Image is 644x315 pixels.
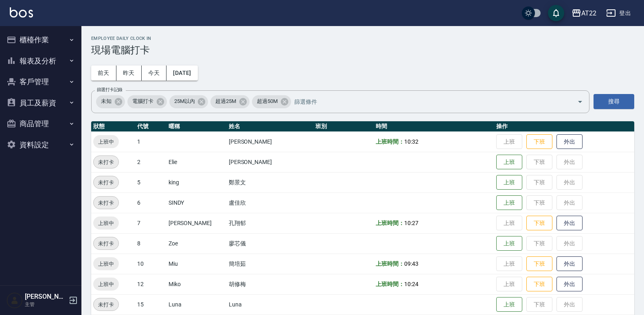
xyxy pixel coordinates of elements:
[376,281,404,287] b: 上班時間：
[94,199,118,207] span: 未打卡
[252,97,283,105] span: 超過50M
[97,87,123,93] label: 篩選打卡記錄
[135,152,166,172] td: 2
[135,121,166,132] th: 代號
[25,293,66,301] h5: [PERSON_NAME]
[376,220,404,226] b: 上班時間：
[135,172,166,192] td: 5
[166,294,227,315] td: Luna
[603,6,634,21] button: 登出
[93,280,119,289] span: 上班中
[526,134,552,149] button: 下班
[227,172,314,192] td: 鄭景文
[135,213,166,233] td: 7
[227,274,314,294] td: 胡修梅
[404,260,418,267] span: 09:43
[116,66,142,81] button: 昨天
[166,172,227,192] td: king
[3,29,78,50] button: 櫃檯作業
[556,216,583,231] button: 外出
[227,254,314,274] td: 簡培茹
[166,213,227,233] td: [PERSON_NAME]
[227,152,314,172] td: [PERSON_NAME]
[91,121,135,132] th: 狀態
[10,7,33,17] img: Logo
[556,134,583,149] button: 外出
[169,97,200,105] span: 25M以內
[3,92,78,114] button: 員工及薪資
[7,292,23,308] img: Person
[91,36,634,41] h2: Employee Daily Clock In
[166,233,227,254] td: Zoe
[93,219,119,227] span: 上班中
[94,158,118,166] span: 未打卡
[210,95,250,108] div: 超過25M
[252,95,291,108] div: 超過50M
[574,95,587,108] button: Open
[135,294,166,315] td: 15
[526,256,552,271] button: 下班
[169,95,208,108] div: 25M以內
[496,195,522,210] button: 上班
[496,236,522,251] button: 上班
[94,300,118,309] span: 未打卡
[227,192,314,213] td: 盧佳欣
[210,97,241,105] span: 超過25M
[3,113,78,134] button: 商品管理
[25,301,66,308] p: 主管
[494,121,634,132] th: 操作
[166,121,227,132] th: 暱稱
[313,121,374,132] th: 班別
[556,256,583,271] button: 外出
[135,254,166,274] td: 10
[127,95,167,108] div: 電腦打卡
[227,121,314,132] th: 姓名
[3,71,78,92] button: 客戶管理
[3,50,78,72] button: 報表及分析
[94,178,118,187] span: 未打卡
[227,213,314,233] td: 孔翔郁
[496,155,522,170] button: 上班
[166,274,227,294] td: Miko
[374,121,494,132] th: 時間
[93,138,119,146] span: 上班中
[526,277,552,292] button: 下班
[526,216,552,231] button: 下班
[166,254,227,274] td: Miu
[376,138,404,145] b: 上班時間：
[556,277,583,292] button: 外出
[376,260,404,267] b: 上班時間：
[404,138,418,145] span: 10:32
[166,192,227,213] td: SINDY
[135,131,166,152] td: 1
[94,239,118,248] span: 未打卡
[91,66,116,81] button: 前天
[135,274,166,294] td: 12
[135,192,166,213] td: 6
[548,5,564,21] button: save
[227,294,314,315] td: Luna
[3,134,78,155] button: 資料設定
[568,5,600,22] button: AT22
[96,95,125,108] div: 未知
[496,175,522,190] button: 上班
[227,131,314,152] td: [PERSON_NAME]
[404,220,418,226] span: 10:27
[96,97,116,105] span: 未知
[93,260,119,268] span: 上班中
[227,233,314,254] td: 廖芯儀
[404,281,418,287] span: 10:24
[166,152,227,172] td: Elie
[581,8,596,18] div: AT22
[91,44,634,56] h3: 現場電腦打卡
[496,297,522,312] button: 上班
[594,94,634,109] button: 搜尋
[135,233,166,254] td: 8
[166,66,197,81] button: [DATE]
[127,97,158,105] span: 電腦打卡
[292,94,563,109] input: 篩選條件
[142,66,167,81] button: 今天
